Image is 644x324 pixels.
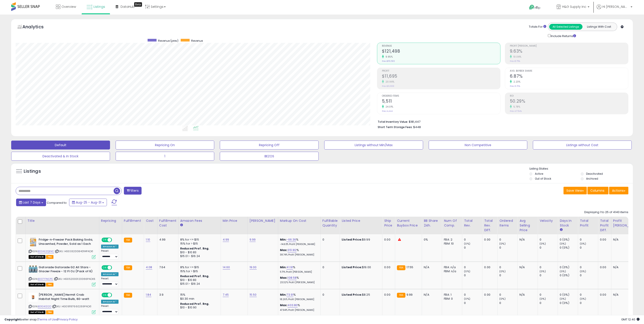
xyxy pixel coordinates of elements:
b: [PERSON_NAME] Hermit Crab Habitat Night Time Bulb, 60-watt [39,293,93,302]
div: Listed Price [342,218,380,223]
div: 0 [580,265,598,269]
div: 0.00 [384,265,392,269]
span: OFF [111,238,119,242]
div: ASIN: [29,293,96,314]
div: 0 (0%) [560,301,578,305]
small: (0%) [580,242,586,245]
small: (0%) [499,270,506,273]
small: Prev: 47.54% [510,110,522,112]
b: Listed Price: [342,237,362,242]
div: 0 [580,273,598,277]
div: 0 (0%) [560,265,578,269]
img: 31Ifn89aUiL._SL40_.jpg [29,293,38,302]
div: $0.30 min [180,297,217,301]
span: Compared to: [47,201,67,205]
div: Velocity [540,218,556,223]
small: (0%) [464,242,470,245]
th: The percentage added to the cost of goods (COGS) that forms the calculator for Min & Max prices. [278,217,320,234]
b: Max: [280,303,288,307]
span: Avg. Buybox Share [510,70,628,72]
span: Columns [590,188,604,193]
small: (0%) [560,270,566,273]
div: % [280,303,317,312]
div: 15% [180,293,217,297]
small: (0%) [560,297,566,301]
div: BB Share 24h. [424,218,440,228]
div: Ordered Items [499,218,516,228]
button: Aug-25 - Aug-31 [69,199,107,206]
div: 0 [322,293,336,297]
div: [PERSON_NAME] [250,218,276,223]
button: Listings without Min/Max [324,141,423,150]
div: N/A [519,293,534,297]
span: All listings that are currently out of stock and unavailable for purchase on Amazon [29,283,45,287]
div: 0 [464,265,482,269]
small: FBA [124,293,132,298]
button: Non Competitive [429,141,527,150]
div: 0.00 [600,293,608,297]
div: FBM: 10 [444,242,459,246]
p: 11.71% Profit [PERSON_NAME] [280,270,317,274]
b: Reduced Prof. Rng. [180,247,210,250]
div: 0 [499,246,517,250]
div: 0 [540,265,558,269]
small: Prev: 8.75% [510,60,520,62]
small: Prev: $9,669 [382,85,394,87]
div: 0 [580,293,598,297]
div: 0 [464,273,482,277]
label: Deactivated [586,172,603,176]
div: 8% for <= $15 [180,238,217,242]
div: N/A [613,293,638,297]
small: (0%) [540,297,546,301]
div: $15.01 - $16.24 [180,254,217,258]
div: Amazon AI * [101,272,119,276]
small: (0%) [464,297,470,301]
a: 14.60 [223,265,230,270]
span: Revenue [191,39,203,43]
div: N/A [519,238,534,242]
span: Last 7 Days [23,200,40,205]
div: ASIN: [29,265,96,286]
a: -66.36 [286,237,296,242]
span: Hi [PERSON_NAME] [602,4,629,9]
div: 0 [499,265,517,269]
b: Reduced Prof. Rng. [180,302,210,306]
span: FBA [46,310,54,314]
small: Prev: 6.72% [510,85,520,87]
div: 7.64 [159,265,175,269]
div: 0 [540,238,558,242]
small: 10.06% [512,55,521,58]
div: 0.00 [384,293,392,297]
div: 0 [540,246,558,250]
a: 403.80 [288,303,298,307]
a: Help [525,1,549,15]
small: Days In Stock. [560,228,562,232]
div: 3.9 [159,293,175,297]
a: 4.08 [146,265,152,270]
div: 0 [322,265,336,269]
div: Include Returns [544,33,581,38]
b: Gatorade Gatorade G2 All Stars - Glacier Freeze - 12 Fl Oz (Pack of 6) [39,265,93,275]
span: ON [102,293,108,297]
b: Total Inventory Value: [378,120,408,124]
button: 1 [116,152,214,161]
div: Cost [146,218,155,223]
b: Max: [280,276,288,280]
div: $10 - $10.83 [180,278,217,282]
small: 24.01% [384,105,393,108]
a: B01GIKS12O [38,305,51,308]
h5: Analytics [22,24,52,31]
small: (0%) [560,242,566,245]
div: % [280,248,317,256]
a: 15.50 [250,293,257,297]
span: ROI [510,95,628,97]
span: OFF [111,266,119,269]
a: 108.58 [288,276,297,280]
small: (0%) [464,270,470,273]
small: (0%) [499,242,506,245]
span: Revenue [382,45,500,47]
div: FBM: 0 [444,297,459,301]
span: Listings [93,4,105,9]
b: Min: [280,293,287,297]
div: Preset: [101,249,119,259]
